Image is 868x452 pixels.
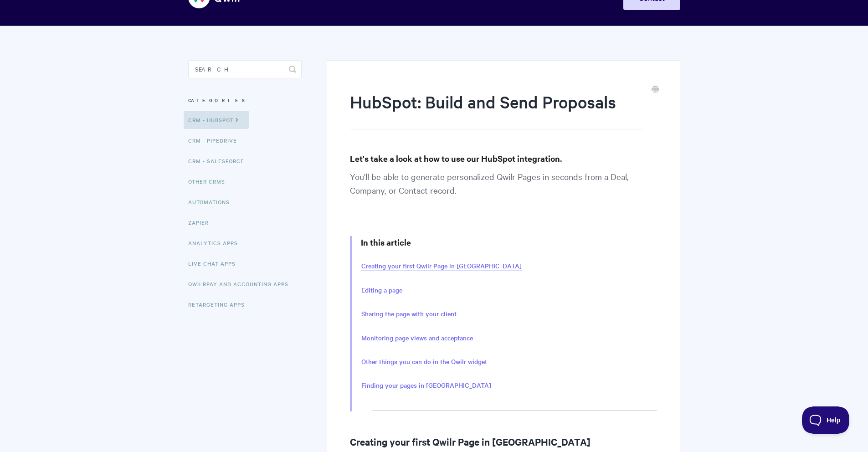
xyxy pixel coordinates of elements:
h3: Categories [188,92,302,108]
p: You'll be able to generate personalized Qwilr Pages in seconds from a Deal, Company, or Contact r... [350,169,657,213]
a: Analytics Apps [188,234,245,252]
a: QwilrPay and Accounting Apps [188,275,295,293]
a: Retargeting Apps [188,295,252,313]
a: Creating your first Qwilr Page in [GEOGRAPHIC_DATA] [361,261,522,271]
a: CRM - HubSpot [184,111,249,129]
a: Other things you can do in the Qwilr widget [361,357,487,367]
a: Live Chat Apps [188,254,242,272]
h2: Creating your first Qwilr Page in [GEOGRAPHIC_DATA] [350,434,657,449]
input: Search [188,60,302,78]
a: Editing a page [361,285,402,295]
a: Zapier [188,213,216,231]
a: Automations [188,193,236,211]
a: CRM - Salesforce [188,152,251,170]
a: Other CRMs [188,172,232,190]
a: Sharing the page with your client [361,309,457,319]
iframe: Toggle Customer Support [802,406,850,434]
h3: In this article [361,236,657,249]
h1: HubSpot: Build and Send Proposals [350,90,643,129]
a: Print this Article [652,85,659,95]
a: Finding your pages in [GEOGRAPHIC_DATA] [361,380,491,390]
a: CRM - Pipedrive [188,131,244,149]
h3: Let's take a look at how to use our HubSpot integration. [350,152,657,165]
a: Monitoring page views and acceptance [361,333,473,343]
